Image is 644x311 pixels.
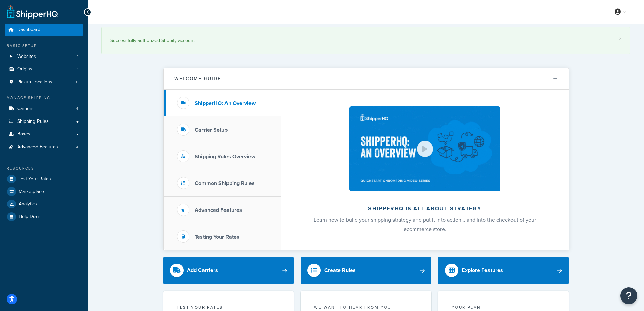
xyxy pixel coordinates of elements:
span: Origins [17,66,32,72]
span: Shipping Rules [17,119,49,125]
div: Create Rules [324,266,356,275]
span: Marketplace [19,189,44,195]
div: Explore Features [462,266,503,275]
a: × [619,36,622,41]
span: 4 [76,106,78,112]
span: Carriers [17,106,34,112]
span: Test Your Rates [19,176,51,182]
div: Basic Setup [5,43,83,49]
div: Manage Shipping [5,95,83,101]
span: Pickup Locations [17,79,52,85]
div: Resources [5,165,83,171]
p: we want to hear from you [314,304,418,310]
span: 4 [76,144,78,150]
a: Explore Features [438,257,569,284]
button: Welcome Guide [164,68,569,90]
h2: Welcome Guide [174,76,221,81]
h3: Shipping Rules Overview [195,154,255,160]
span: Help Docs [19,214,41,220]
span: Boxes [17,131,30,137]
li: Pickup Locations [5,76,83,88]
img: ShipperHQ is all about strategy [349,106,500,191]
h3: ShipperHQ: An Overview [195,100,256,106]
a: Add Carriers [163,257,294,284]
a: Boxes [5,128,83,140]
h3: Carrier Setup [195,127,228,133]
li: Origins [5,63,83,75]
a: Marketplace [5,185,83,198]
h3: Testing Your Rates [195,234,239,240]
a: Advanced Features4 [5,141,83,153]
h3: Advanced Features [195,207,242,213]
h3: Common Shipping Rules [195,180,255,186]
span: Learn how to build your shipping strategy and put it into action… and into the checkout of your e... [314,216,536,233]
h2: ShipperHQ is all about strategy [299,206,551,212]
span: Advanced Features [17,144,58,150]
span: Analytics [19,201,37,207]
a: Analytics [5,198,83,210]
a: Websites1 [5,50,83,63]
div: Add Carriers [187,266,218,275]
span: Websites [17,54,36,60]
li: Websites [5,50,83,63]
a: Help Docs [5,210,83,223]
span: Dashboard [17,27,40,33]
a: Pickup Locations0 [5,76,83,88]
span: 1 [77,66,78,72]
a: Create Rules [301,257,431,284]
a: Origins1 [5,63,83,75]
a: Dashboard [5,24,83,36]
span: 1 [77,54,78,60]
a: Test Your Rates [5,173,83,185]
a: Shipping Rules [5,115,83,128]
li: Advanced Features [5,141,83,153]
a: Carriers4 [5,103,83,115]
li: Carriers [5,103,83,115]
button: Open Resource Center [620,287,637,304]
div: Successfully authorized Shopify account [110,36,622,45]
span: 0 [76,79,78,85]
